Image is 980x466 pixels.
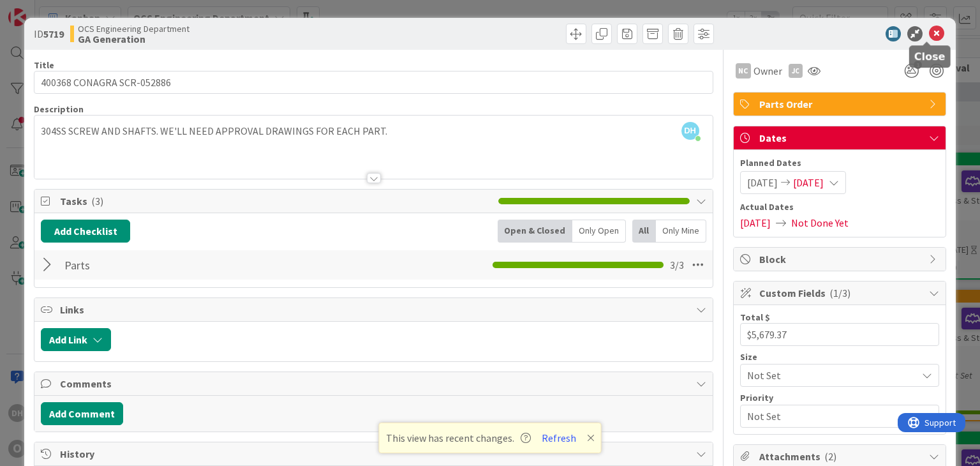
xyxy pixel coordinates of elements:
span: Parts Order [759,96,923,112]
div: JC [789,64,803,78]
div: Size [740,352,939,361]
div: Only Open [572,220,626,243]
span: Comments [60,376,689,391]
div: Open & Closed [498,220,572,243]
span: Not Set [747,366,910,384]
span: ( 3 ) [91,195,103,207]
span: Support [27,2,58,17]
span: Description [34,103,84,115]
span: Dates [759,130,923,146]
div: NC [736,63,751,79]
span: ( 1/3 ) [829,287,850,299]
span: ID [34,26,64,41]
input: Add Checklist... [60,253,347,276]
div: Priority [740,393,939,402]
button: Add Link [41,328,111,351]
span: Not Set [747,407,910,425]
span: [DATE] [740,215,771,230]
button: Add Checklist [41,220,130,243]
span: ( 2 ) [824,450,836,463]
p: 304SS SCREW AND SHAFTS. WE'LL NEED APPROVAL DRAWINGS FOR EACH PART. [41,124,706,139]
input: type card name here... [34,71,713,94]
button: Refresh [537,430,581,446]
span: Custom Fields [759,285,923,301]
span: Planned Dates [740,156,939,170]
span: [DATE] [793,175,824,190]
span: Not Done Yet [791,215,849,230]
div: Only Mine [656,220,706,243]
span: Owner [754,63,782,79]
span: 3 / 3 [670,257,684,273]
b: GA Generation [78,34,189,44]
span: History [60,446,689,462]
label: Title [34,59,54,71]
span: OCS Engineering Department [78,24,189,34]
span: DH [681,122,699,140]
b: 5719 [43,27,64,40]
button: Add Comment [41,402,123,425]
span: Links [60,302,689,317]
span: Tasks [60,193,491,209]
span: Block [759,252,923,267]
label: Total $ [740,312,770,323]
div: All [632,220,656,243]
span: This view has recent changes. [386,430,531,446]
span: Attachments [759,449,923,464]
span: [DATE] [747,175,778,190]
span: Actual Dates [740,200,939,214]
h5: Close [914,50,946,63]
